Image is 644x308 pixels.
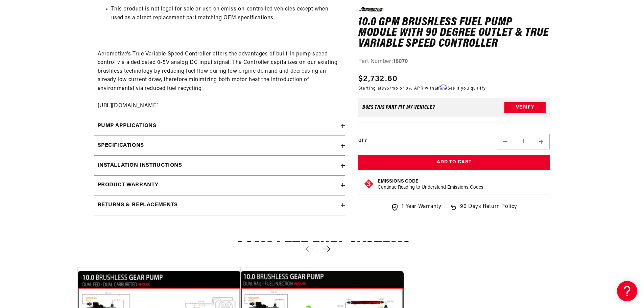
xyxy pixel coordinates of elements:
[98,161,182,170] h2: Installation Instructions
[448,86,486,90] a: See if you qualify - Learn more about Affirm Financing (opens in modal)
[393,59,408,64] strong: 18070
[358,57,550,66] div: Part Number:
[504,102,546,113] button: Verify
[435,85,447,90] span: Affirm
[94,156,345,175] summary: Installation Instructions
[358,17,550,49] h1: 10.0 GPM Brushless Fuel Pump Module with 90 Degree Outlet & True Variable Speed Controller
[358,73,398,85] span: $2,732.60
[378,179,419,184] strong: Emissions Code
[402,203,441,211] span: 1 Year Warranty
[94,195,345,215] summary: Returns & replacements
[77,241,567,257] h2: Complete Fuel Systems
[382,86,389,90] span: $95
[378,185,483,191] p: Continue Reading to Understand Emissions Codes
[378,179,483,191] button: Emissions CodeContinue Reading to Understand Emissions Codes
[98,181,159,190] h2: Product warranty
[94,136,345,156] summary: Specifications
[319,242,334,257] button: Next slide
[358,155,550,170] button: Add to Cart
[98,32,341,110] p: Aeromotive’s True Variable Speed Controller offers the advantages of built-in pump speed control ...
[98,201,178,210] h2: Returns & replacements
[358,85,486,91] p: Starting at /mo or 0% APR with .
[94,116,345,136] summary: Pump Applications
[98,141,144,150] h2: Specifications
[94,175,345,195] summary: Product warranty
[358,138,367,144] label: QTY
[449,203,517,218] a: 90 Days Return Policy
[111,5,341,22] li: This product is not legal for sale or use on emission-controlled vehicles except when used as a d...
[98,122,157,131] h2: Pump Applications
[391,203,441,211] a: 1 Year Warranty
[460,203,517,218] span: 90 Days Return Policy
[362,105,435,110] div: Does This part fit My vehicle?
[363,179,374,189] img: Emissions code
[302,242,317,257] button: Previous slide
